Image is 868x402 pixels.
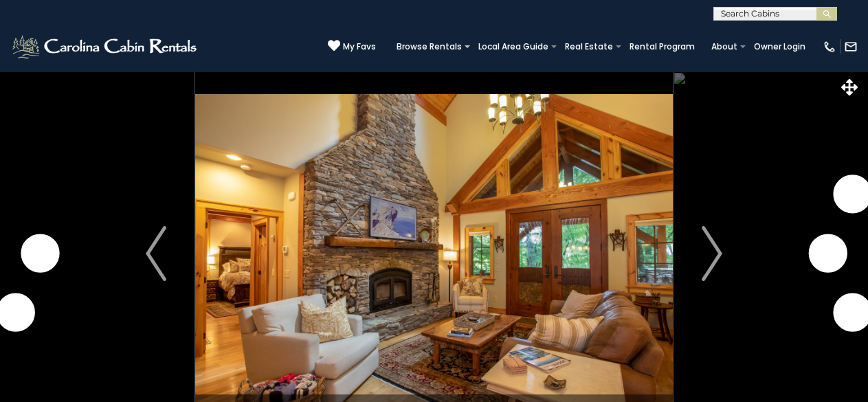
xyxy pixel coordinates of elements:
a: Rental Program [623,37,702,56]
a: Real Estate [558,37,620,56]
img: arrow [146,226,166,281]
a: Browse Rentals [390,37,469,56]
img: arrow [702,226,722,281]
img: phone-regular-white.png [823,40,836,54]
a: About [704,37,744,56]
a: Owner Login [747,37,812,56]
a: My Favs [328,39,376,54]
img: mail-regular-white.png [844,40,858,54]
span: My Favs [343,41,376,53]
img: White-1-2.png [10,33,201,60]
a: Local Area Guide [471,37,555,56]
